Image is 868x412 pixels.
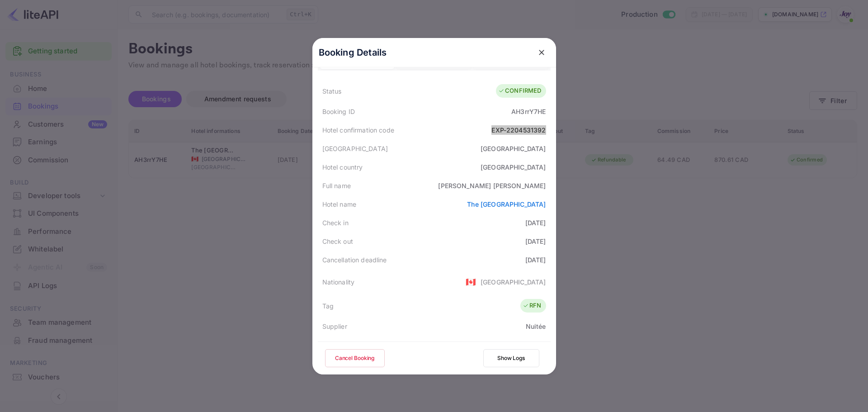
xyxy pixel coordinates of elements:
button: Show Logs [483,349,539,367]
div: Nationality [322,277,355,287]
div: RFN [523,301,541,310]
div: EXP-2204531392 [491,125,546,135]
div: Full name [322,181,351,190]
div: [GEOGRAPHIC_DATA] [481,162,546,172]
button: close [533,44,550,61]
div: [GEOGRAPHIC_DATA] [322,144,388,153]
div: Booking ID [322,107,355,116]
span: United States [466,274,476,290]
div: Supplier booking ID [322,340,382,350]
div: Status [322,86,342,96]
div: CONFIRMED [498,86,541,95]
a: The [GEOGRAPHIC_DATA] [467,200,546,208]
div: Cancellation deadline [322,255,387,265]
div: [DATE] [525,218,546,227]
div: Hotel country [322,162,363,172]
div: [DATE] [525,255,546,265]
div: [DATE] [525,237,546,246]
div: AH3rrY7HE [511,107,546,116]
div: 7474899 [519,340,546,350]
div: Supplier [322,322,347,331]
div: Check out [322,237,353,246]
div: Hotel name [322,199,357,209]
div: [PERSON_NAME] [PERSON_NAME] [438,181,546,190]
div: Tag [322,301,334,311]
div: Check in [322,218,349,227]
div: Hotel confirmation code [322,125,394,135]
div: [GEOGRAPHIC_DATA] [481,277,546,287]
button: Cancel Booking [325,349,385,367]
p: Booking Details [319,46,387,59]
div: Nuitée [526,322,546,331]
div: [GEOGRAPHIC_DATA] [481,144,546,153]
